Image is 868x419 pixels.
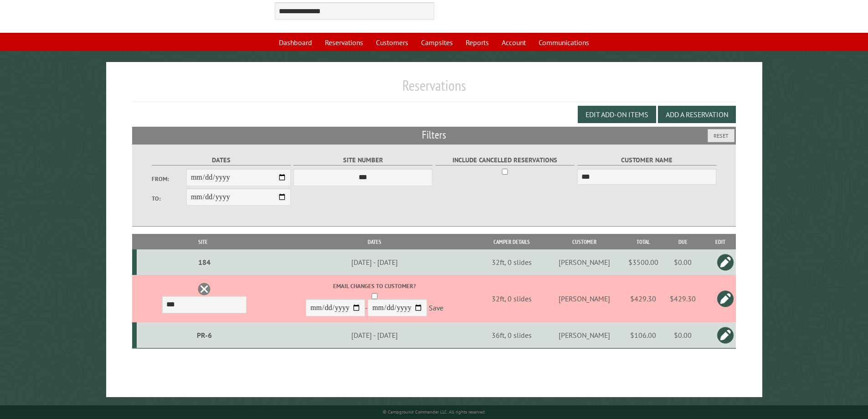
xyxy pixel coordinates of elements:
a: Customers [370,34,414,51]
label: To: [152,194,186,203]
button: Reset [708,129,734,142]
th: Dates [270,234,479,250]
label: Site Number [293,155,432,166]
button: Edit Add-on Items [578,106,656,123]
td: $429.30 [625,275,662,322]
th: Site [137,234,270,250]
label: Include Cancelled Reservations [436,155,575,166]
a: Communications [533,34,595,51]
td: 32ft, 0 slides [479,275,544,322]
td: [PERSON_NAME] [544,275,625,322]
a: Account [496,34,531,51]
div: PR-6 [140,331,268,340]
small: © Campground Commander LLC. All rights reserved. [383,409,486,415]
td: $0.00 [662,249,705,275]
td: 32ft, 0 slides [479,249,544,275]
div: [DATE] - [DATE] [271,258,478,267]
a: Dashboard [273,34,318,51]
button: Add a Reservation [658,106,736,123]
td: [PERSON_NAME] [544,322,625,348]
a: Save [429,304,443,313]
th: Due [662,234,705,250]
td: $106.00 [625,322,662,348]
th: Customer [544,234,625,250]
div: 184 [140,258,268,267]
td: $429.30 [662,275,705,322]
div: [DATE] - [DATE] [271,331,478,340]
td: 36ft, 0 slides [479,322,544,348]
td: $3500.00 [625,249,662,275]
h1: Reservations [132,77,736,102]
h2: Filters [132,127,736,144]
a: Campsites [416,34,458,51]
label: Customer Name [577,155,716,166]
th: Edit [704,234,736,250]
a: Delete this reservation [197,282,211,296]
td: [PERSON_NAME] [544,249,625,275]
td: $0.00 [662,322,705,348]
a: Reports [460,34,494,51]
label: From: [152,175,186,183]
a: Reservations [319,34,369,51]
th: Camper Details [479,234,544,250]
label: Email changes to customer? [271,282,478,290]
label: Dates [152,155,291,166]
div: - [271,282,478,319]
th: Total [625,234,662,250]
